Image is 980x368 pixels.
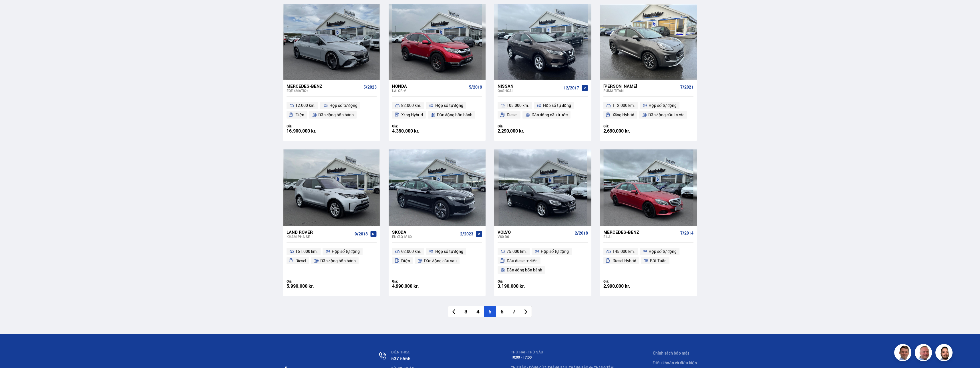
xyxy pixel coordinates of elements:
a: Chính sách bảo mật [653,350,689,356]
li: 7 [508,306,520,317]
button: Mở tiện ích trò chuyện LiveChat [5,2,22,19]
font: 5.990.000 kr. [287,283,314,289]
div: Qashqai [498,89,561,93]
span: Dẫn động bốn bánh [507,267,542,273]
a: Mercedes-Benz E LAI 7/2014 145.000 km. Hộp số tự động Diesel Hybrid Bất Tuân Giá: 2,990,000 kr. [600,226,697,296]
span: Diesel [507,111,518,118]
span: Xăng Hybrid [613,111,634,118]
div: Giá: [392,124,437,128]
span: Hộp số tự động [435,248,463,255]
span: 7/2014 [680,231,693,235]
span: Dẫn động cầu trước [532,111,568,118]
span: 5/2019 [469,85,482,89]
span: Bất Tuân [650,257,667,264]
span: 12/2017 [564,86,579,90]
div: Mercedes-Benz [287,83,361,89]
span: Diesel [295,257,306,264]
div: Enyaq iV 60 [392,235,458,239]
div: Skoda [392,229,458,235]
div: Giá: [603,124,649,128]
span: Hộp số tự động [649,102,677,109]
div: Mercedes-Benz [603,229,678,235]
span: Xăng Hybrid [401,111,423,118]
span: 7/2021 [680,85,693,89]
a: Land Rover Khám phá SE 9/2018 151.000 km. Hộp số tự động Diesel Dẫn động bốn bánh Giá: 5.990.000 kr. [283,226,380,296]
a: Skoda Enyaq iV 60 2/2023 62.000 km. Hộp số tự động Điện Dẫn động cầu sau Giá: 4,990,000 kr. [389,226,486,296]
span: Dầu diesel + điện [507,257,538,264]
font: 2,990,000 kr. [603,283,630,289]
div: Giá: [392,279,437,283]
div: Giá: [603,279,649,283]
span: Hộp số tự động [332,248,360,255]
a: [PERSON_NAME] Puma TITAN 7/2021 112.000 km. Hộp số tự động Xăng Hybrid Dẫn động cầu trước Giá: 2,... [600,80,697,141]
a: Honda LAI CR-V 5/2019 82.000 km. Hộp số tự động Xăng Hybrid Dẫn động bốn bánh Giá: 4.350.000 kr. [389,80,486,141]
font: 4,990,000 kr. [392,283,419,289]
div: THỨ HAI - THỨ SÁU [511,350,614,354]
font: 16.900.000 kr. [287,128,317,134]
span: 2/2018 [575,231,588,235]
div: Nissan [498,83,561,89]
img: siFngHWaQ9KaOqBr.png [916,345,933,362]
span: 112.000 km. [613,102,635,109]
span: Dẫn động cầu trước [648,111,684,118]
span: Diesel Hybrid [613,257,636,264]
span: 5/2023 [363,85,377,89]
span: Dẫn động bốn bánh [318,111,354,118]
span: 75.000 km. [507,248,527,255]
a: Mercedes-Benz EQE 4MATIC+ 5/2023 12.000 km. Hộp số tự động Điện Dẫn động bốn bánh Giá: 16.900.000... [283,80,380,141]
a: 537 5566 [391,355,410,362]
span: 12.000 km. [295,102,315,109]
div: Land Rover [287,229,352,235]
span: Dẫn động cầu sau [424,257,457,264]
img: nhp88E3Fdnt1Opn2.png [936,345,953,362]
font: 4.350.000 kr. [392,128,420,134]
span: 151.000 km. [295,248,318,255]
img: FbJEzSuNWCJXmdc-.webp [895,345,912,362]
span: 2/2023 [460,232,473,236]
span: 105.000 km. [507,102,529,109]
div: E LAI [603,235,678,239]
div: Giá: [287,124,332,128]
img: n0V2lOsqF3l1V2iz.svg [379,352,386,359]
span: 145.000 km. [613,248,635,255]
span: Điện [401,257,410,264]
div: LAI CR-V [392,89,467,93]
div: Volvo [498,229,572,235]
span: 9/2018 [355,232,368,236]
span: 82.000 km. [401,102,421,109]
div: Puma TITAN [603,89,678,93]
span: Hộp số tự động [649,248,677,255]
div: Khám phá SE [287,235,352,239]
div: EQE 4MATIC+ [287,89,361,93]
div: Giá: [287,279,332,283]
a: Nissan Qashqai 12/2017 105.000 km. Hộp số tự động Diesel Dẫn động cầu trước Giá: 2,290,000 kr. [494,80,591,141]
span: Điện [295,111,304,118]
div: Giá: [498,279,543,283]
font: 3.190.000 kr. [498,283,525,289]
li: 3 [460,306,472,317]
span: 62.000 km. [401,248,421,255]
span: Hộp số tự động [541,248,569,255]
div: 10:00 - 17:00 [511,355,614,359]
li: 4 [472,306,484,317]
div: Honda [392,83,467,89]
div: ĐIỆN THOẠI [391,350,472,354]
div: [PERSON_NAME] [603,83,678,89]
div: Giá: [498,124,543,128]
span: Dẫn động bốn bánh [320,257,356,264]
li: 6 [496,306,508,317]
li: 5 [484,306,496,317]
font: 2,690,000 kr. [603,128,630,134]
font: 2,290,000 kr. [498,128,524,134]
span: Hộp số tự động [543,102,571,109]
a: Volvo V60 D6 2/2018 75.000 km. Hộp số tự động Dầu diesel + điện Dẫn động bốn bánh Giá: 3.190.000 kr. [494,226,591,296]
span: Dẫn động bốn bánh [437,111,472,118]
span: Hộp số tự động [329,102,357,109]
a: Điều khoản và điều kiện [653,360,697,365]
div: V60 D6 [498,235,572,239]
span: Hộp số tự động [435,102,463,109]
